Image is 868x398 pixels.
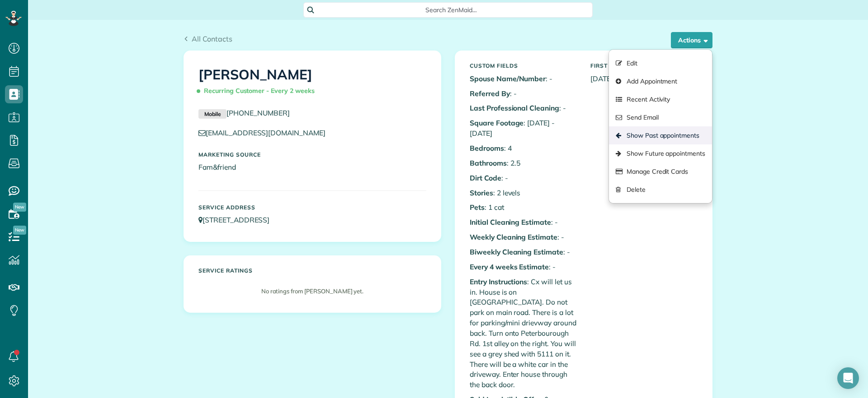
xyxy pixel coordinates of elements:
[470,188,493,197] b: Stories
[470,247,563,256] b: Biweekly Cleaning Estimate
[470,158,507,167] b: Bathrooms
[470,262,577,272] p: : -
[203,287,422,296] p: No ratings from [PERSON_NAME] yet.
[590,63,698,69] h5: First Serviced On
[837,367,859,389] div: Open Intercom Messenger
[198,83,318,99] span: Recurring Customer - Every 2 weeks
[198,215,278,224] a: [STREET_ADDRESS]
[470,247,577,257] p: : -
[198,268,426,273] h5: Service ratings
[470,88,577,99] p: : -
[470,232,577,242] p: : -
[609,180,712,199] a: Delete
[470,203,485,212] b: Pets
[184,33,232,44] a: All Contacts
[470,63,577,69] h5: Custom Fields
[470,118,577,139] p: : [DATE] - [DATE]
[198,204,426,210] h5: Service Address
[609,72,712,90] a: Add Appointment
[198,67,426,99] h1: [PERSON_NAME]
[609,144,712,162] a: Show Future appointments
[470,173,577,183] p: : -
[470,89,510,98] b: Referred By
[470,143,577,153] p: : 4
[192,34,232,43] span: All Contacts
[470,262,549,271] b: Every 4 weeks Estimate
[198,108,290,117] a: Mobile[PHONE_NUMBER]
[609,126,712,144] a: Show Past appointments
[470,277,527,286] b: Entry Instructions
[470,74,577,84] p: : -
[13,226,26,235] span: New
[470,74,546,83] b: Spouse Name/Number
[590,74,698,84] p: [DATE]
[470,103,577,113] p: : -
[470,158,577,168] p: : 2.5
[470,217,577,227] p: : -
[609,90,712,108] a: Recent Activity
[470,143,504,153] b: Bedrooms
[13,203,26,212] span: New
[198,109,226,119] small: Mobile
[470,232,557,241] b: Weekly Cleaning Estimate
[470,188,577,198] p: : 2 levels
[470,218,551,227] b: Initial Cleaning Estimate
[609,108,712,126] a: Send Email
[470,103,559,112] b: Last Professional Cleaning
[470,173,501,182] b: Dirt Code
[470,118,524,127] b: Square Footage
[671,32,712,48] button: Actions
[198,128,334,137] a: [EMAIL_ADDRESS][DOMAIN_NAME]
[198,162,426,172] p: Fam&friend
[198,152,426,157] h5: Marketing Source
[470,277,577,390] p: : Cx will let us in. House is on [GEOGRAPHIC_DATA]. Do not park on main road. There is a lot for ...
[609,54,712,72] a: Edit
[470,202,577,213] p: : 1 cat
[609,162,712,180] a: Manage Credit Cards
